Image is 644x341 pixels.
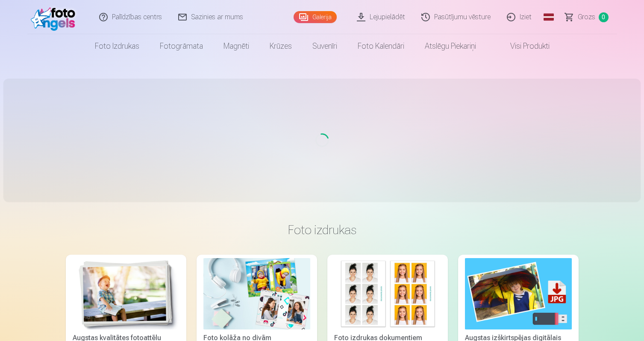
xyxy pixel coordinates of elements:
a: Suvenīri [302,34,347,58]
img: /fa1 [31,3,80,31]
a: Krūzes [259,34,302,58]
span: Grozs [578,12,595,22]
img: Foto kolāža no divām fotogrāfijām [203,258,310,329]
a: Fotogrāmata [150,34,213,58]
span: 0 [599,12,609,22]
img: Augstas kvalitātes fotoattēlu izdrukas [73,258,179,329]
a: Visi produkti [486,34,560,58]
a: Foto izdrukas [85,34,150,58]
h3: Foto izdrukas [73,222,572,238]
a: Galerija [294,11,337,23]
img: Augstas izšķirtspējas digitālais fotoattēls JPG formātā [465,258,572,329]
a: Magnēti [213,34,259,58]
img: Foto izdrukas dokumentiem [334,258,441,329]
a: Atslēgu piekariņi [415,34,486,58]
a: Foto kalendāri [347,34,415,58]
